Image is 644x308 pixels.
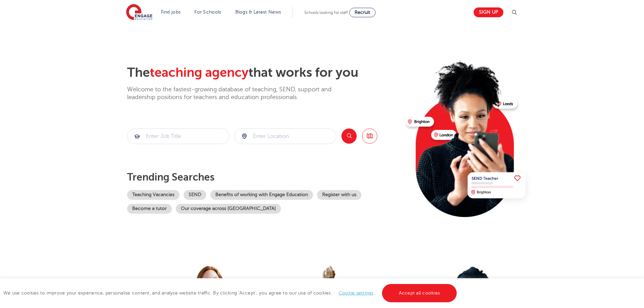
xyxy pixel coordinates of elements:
[127,128,229,144] div: Submit
[127,171,400,183] p: Trending searches
[161,9,181,15] a: Find jobs
[3,290,458,295] span: We use cookies to improve your experience, personalise content, and analyse website traffic. By c...
[127,204,172,214] a: Become a tutor
[194,9,221,15] a: For Schools
[184,190,206,200] a: SEND
[127,190,180,200] a: Teaching Vacancies
[355,10,370,15] span: Recruit
[210,190,313,200] a: Benefits of working with Engage Education
[235,129,336,144] input: Submit
[126,4,152,21] img: Engage Education
[234,128,336,144] div: Submit
[317,190,361,200] a: Register with us
[127,86,350,101] p: Welcome to the fastest-growing database of teaching, SEND, support and leadership positions for t...
[474,7,503,17] a: Sign up
[339,290,374,295] a: Cookie settings
[150,65,248,80] span: teaching agency
[235,9,281,15] a: Blogs & Latest News
[349,8,376,17] a: Recruit
[176,204,281,214] a: Our coverage across [GEOGRAPHIC_DATA]
[341,128,357,144] button: Search
[127,129,229,144] input: Submit
[382,284,457,302] a: Accept all cookies
[304,10,348,15] span: Schools looking for staff
[127,65,400,80] h2: The that works for you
